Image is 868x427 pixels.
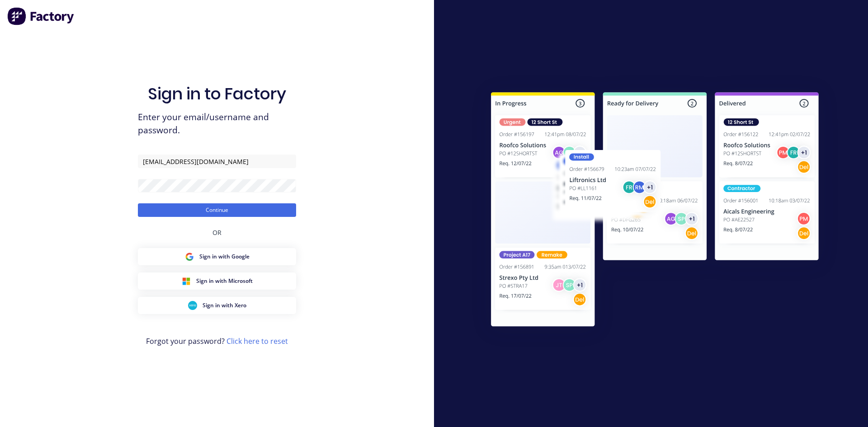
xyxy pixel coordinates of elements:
span: Forgot your password? [146,336,288,347]
input: Email/Username [138,155,296,168]
img: Google Sign in [185,252,194,261]
button: Google Sign inSign in with Google [138,248,296,265]
span: Sign in with Microsoft [196,277,253,285]
img: Sign in [471,74,839,348]
img: Factory [7,7,75,25]
button: Xero Sign inSign in with Xero [138,297,296,314]
a: Click here to reset [226,336,288,346]
span: Sign in with Google [199,253,250,261]
div: OR [212,217,222,248]
img: Microsoft Sign in [182,277,191,286]
button: Microsoft Sign inSign in with Microsoft [138,272,296,290]
span: Sign in with Xero [203,301,246,310]
img: Xero Sign in [188,301,197,310]
button: Continue [138,203,296,217]
span: Enter your email/username and password. [138,111,296,137]
h1: Sign in to Factory [148,84,286,103]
